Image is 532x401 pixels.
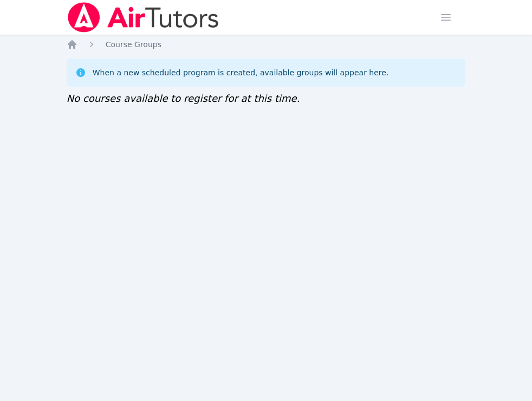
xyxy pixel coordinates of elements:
span: No courses available to register for at this time. [67,93,300,104]
div: When a new scheduled program is created, available groups will appear here. [93,67,389,78]
img: Air Tutors [67,2,220,33]
nav: Breadcrumb [67,39,466,50]
a: Course Groups [106,39,161,50]
span: Course Groups [106,40,161,49]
